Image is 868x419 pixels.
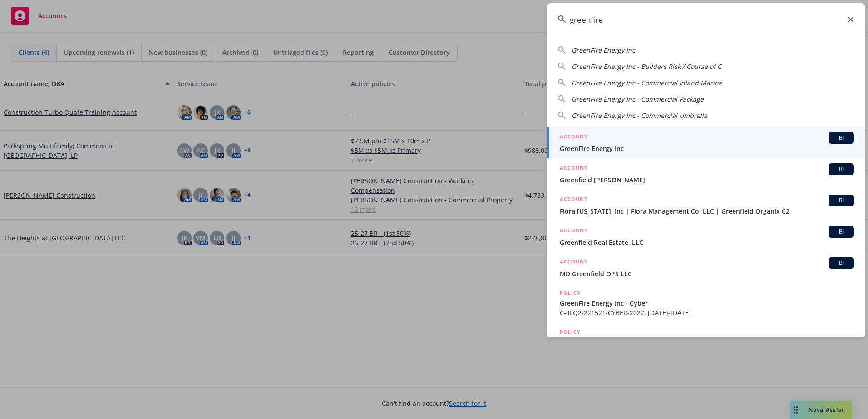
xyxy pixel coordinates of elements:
[572,78,722,87] span: GreenFire Energy Inc - Commercial Inland Marine
[572,62,721,71] span: GreenFire Energy Inc - Builders Risk / Course of C
[560,288,581,297] h5: POLICY
[560,308,854,317] span: C-4LQ2-221521-CYBER-2022, [DATE]-[DATE]
[832,196,850,205] span: BI
[560,144,854,153] span: GreenFire Energy Inc
[547,221,865,252] a: ACCOUNTBIGreenfield Real Estate, LLC
[560,195,587,205] h5: ACCOUNT
[832,259,850,267] span: BI
[572,46,635,54] span: GreenFire Energy Inc
[560,298,854,308] span: GreenFire Energy Inc - Cyber
[547,190,865,221] a: ACCOUNTBIFlora [US_STATE], Inc | Flora Management Co, LLC | Greenfield Organix C2
[572,111,707,120] span: GreenFire Energy Inc - Commercial Umbrella
[547,127,865,158] a: ACCOUNTBIGreenFire Energy Inc
[547,322,865,361] a: POLICY
[547,252,865,283] a: ACCOUNTBIMD Greenfield OPS LLC
[560,175,854,185] span: Greenfield [PERSON_NAME]
[572,95,704,103] span: GreenFire Energy Inc - Commercial Package
[560,269,854,278] span: MD Greenfield OPS LLC
[560,132,587,143] h5: ACCOUNT
[560,163,587,174] h5: ACCOUNT
[832,228,850,236] span: BI
[560,206,854,216] span: Flora [US_STATE], Inc | Flora Management Co, LLC | Greenfield Organix C2
[560,327,581,336] h5: POLICY
[560,238,854,247] span: Greenfield Real Estate, LLC
[832,134,850,142] span: BI
[560,226,587,237] h5: ACCOUNT
[547,3,865,36] input: Search...
[547,158,865,190] a: ACCOUNTBIGreenfield [PERSON_NAME]
[832,165,850,173] span: BI
[547,283,865,322] a: POLICYGreenFire Energy Inc - CyberC-4LQ2-221521-CYBER-2022, [DATE]-[DATE]
[560,257,587,268] h5: ACCOUNT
